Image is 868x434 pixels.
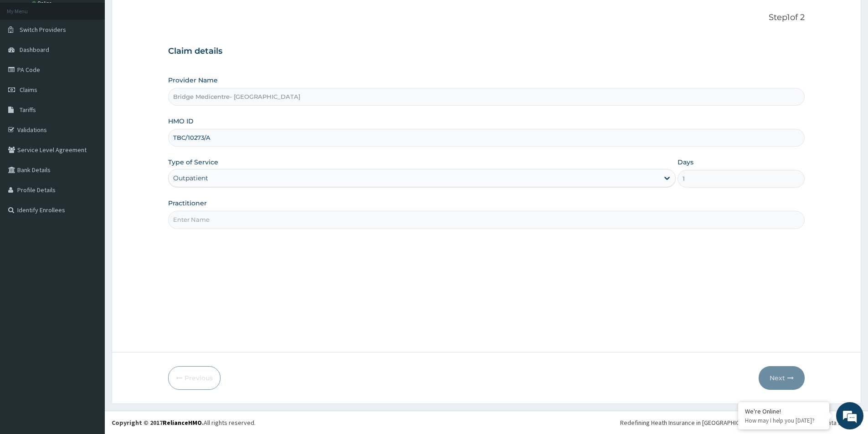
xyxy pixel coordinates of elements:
span: Tariffs [20,106,36,114]
button: Previous [168,366,221,390]
footer: All rights reserved. [105,411,868,434]
span: Dashboard [20,46,49,54]
h3: Claim details [168,46,805,56]
label: Provider Name [168,76,218,85]
strong: Copyright © 2017 . [112,419,204,427]
label: Days [678,158,693,167]
a: RelianceHMO [163,419,202,427]
label: Practitioner [168,199,207,208]
input: Enter Name [168,211,805,229]
button: Next [759,366,805,390]
label: Type of Service [168,158,218,167]
span: Switch Providers [20,26,66,34]
p: Step 1 of 2 [168,13,805,23]
div: Redefining Heath Insurance in [GEOGRAPHIC_DATA] using Telemedicine and Data Science! [620,418,861,427]
div: Outpatient [173,174,208,183]
div: We're Online! [745,407,822,415]
input: Enter HMO ID [168,129,805,147]
span: Claims [20,86,37,94]
p: How may I help you today? [745,417,822,424]
label: HMO ID [168,117,194,126]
